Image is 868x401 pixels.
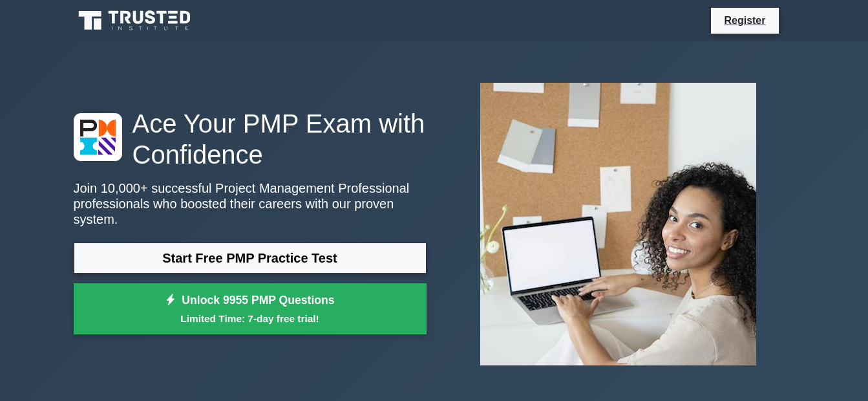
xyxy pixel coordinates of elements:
[74,108,427,170] h1: Ace Your PMP Exam with Confidence
[74,243,427,274] a: Start Free PMP Practice Test
[74,283,427,335] a: Unlock 9955 PMP QuestionsLimited Time: 7-day free trial!
[74,180,427,227] p: Join 10,000+ successful Project Management Professional professionals who boosted their careers w...
[90,311,410,326] small: Limited Time: 7-day free trial!
[716,12,773,28] a: Register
